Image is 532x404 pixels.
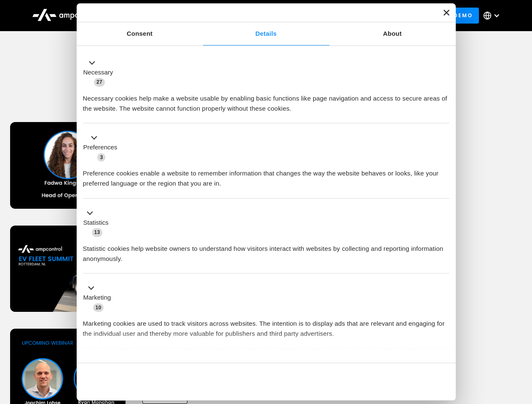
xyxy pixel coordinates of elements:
a: About [329,22,456,45]
button: Marketing (10) [83,283,116,313]
label: Preferences [83,143,118,152]
div: Marketing cookies are used to track visitors across websites. The intention is to display ads tha... [83,312,449,339]
label: Marketing [83,293,111,303]
span: 27 [94,78,105,86]
span: 10 [93,303,104,312]
button: Statistics (13) [83,208,114,237]
span: 2 [139,359,147,368]
label: Necessary [83,68,113,77]
button: Preferences (3) [83,133,123,162]
label: Statistics [83,218,109,228]
h1: Upcoming Webinars [10,85,522,105]
button: Okay [328,369,449,394]
div: Preference cookies enable a website to remember information that changes the way the website beha... [83,162,449,189]
button: Necessary (27) [83,58,118,87]
button: Close banner [444,10,449,16]
a: Details [203,22,329,45]
div: Statistic cookies help website owners to understand how visitors interact with websites by collec... [83,237,449,264]
span: 3 [97,153,105,162]
span: 13 [92,228,103,237]
a: Consent [77,22,203,45]
div: Necessary cookies help make a website usable by enabling basic functions like page navigation and... [83,87,449,114]
button: Unclassified (2) [83,358,152,369]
